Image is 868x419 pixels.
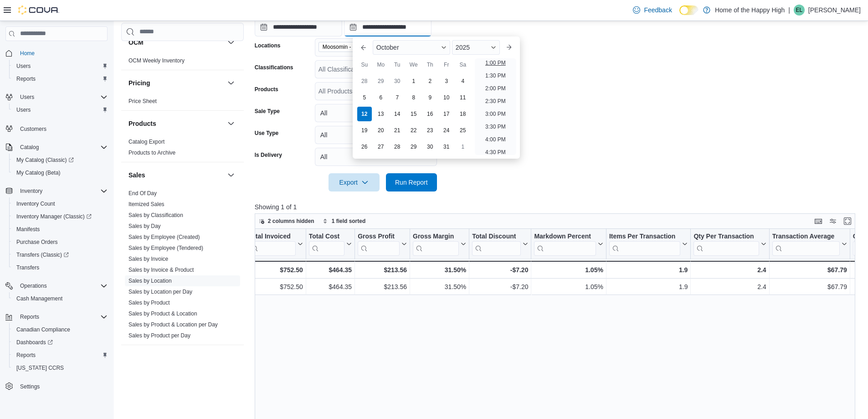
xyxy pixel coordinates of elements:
li: 4:30 PM [482,147,509,158]
div: day-12 [357,107,372,121]
button: Reports [2,310,111,323]
button: Inventory [2,185,111,197]
p: Showing 1 of 1 [255,202,862,212]
div: -$7.20 [472,281,528,292]
button: Home [2,47,111,60]
span: Price Sheet [128,98,157,105]
input: Dark Mode [679,5,699,15]
span: Cash Management [13,293,108,304]
div: Gross Profit [358,233,400,256]
span: October [376,44,399,51]
a: Itemized Sales [128,201,164,207]
li: 3:00 PM [482,109,509,119]
button: Inventory [16,186,46,197]
span: My Catalog (Beta) [16,169,61,176]
h3: Taxes [128,353,146,362]
span: Reports [13,350,108,361]
div: day-29 [406,140,421,154]
div: day-29 [374,74,388,88]
button: Qty Per Transaction [693,233,766,256]
div: $213.56 [358,264,407,275]
div: Items Per Transaction [609,233,681,241]
a: Reports [13,350,39,361]
a: Purchase Orders [13,237,62,248]
a: Cash Management [13,293,66,304]
div: OCM [121,55,244,70]
div: day-28 [390,140,405,154]
div: day-14 [390,107,405,121]
div: day-7 [390,90,405,105]
span: Sales by Invoice [128,255,168,263]
div: 31.50% [413,281,466,292]
span: Home [16,47,108,59]
span: Operations [20,282,47,290]
a: Sales by Invoice & Product [128,267,194,273]
div: day-2 [423,74,437,88]
span: Reports [13,73,108,84]
button: Previous Month [356,40,371,55]
button: All [315,148,437,166]
button: OCM [226,37,236,48]
a: Dashboards [13,337,56,348]
div: day-17 [439,107,454,121]
a: My Catalog (Beta) [13,167,64,178]
span: Sales by Invoice & Product [128,266,194,274]
div: 1.9 [609,281,688,292]
li: 1:00 PM [482,57,509,68]
a: [US_STATE] CCRS [13,362,67,373]
h3: OCM [128,38,144,47]
button: Gross Profit [358,233,407,256]
ul: Time [475,58,516,155]
a: Inventory Count [13,198,59,209]
button: All [315,104,437,122]
div: Eric Lemke [794,5,805,16]
span: Catalog Export [128,138,164,145]
span: Manifests [16,226,40,233]
button: Items Per Transaction [609,233,688,256]
div: day-24 [439,123,454,138]
span: Reports [16,352,36,359]
button: Products [128,119,224,128]
button: Manifests [9,223,111,236]
div: day-23 [423,123,437,138]
div: day-30 [390,74,405,88]
a: Transfers (Classic) [13,249,72,260]
input: Press the down key to enter a popover containing a calendar. Press the escape key to close the po... [344,18,431,36]
span: Itemized Sales [128,201,164,208]
div: 2.4 [693,281,766,292]
span: Inventory Count [13,198,108,209]
label: Locations [255,42,281,49]
button: Display options [827,216,838,227]
a: Transfers (Classic) [9,248,111,261]
span: Settings [20,383,40,390]
div: day-18 [456,107,470,121]
button: Pricing [128,78,224,88]
div: Su [357,57,372,72]
div: Mo [374,57,388,72]
label: Sale Type [255,108,280,115]
button: Users [16,92,38,103]
button: Products [226,118,236,129]
div: October, 2025 [356,73,471,155]
span: Washington CCRS [13,362,108,373]
a: Sales by Product & Location per Day [128,321,218,328]
div: $464.35 [309,264,352,275]
a: Feedback [629,1,675,19]
li: 2:30 PM [482,96,509,107]
a: My Catalog (Classic) [13,155,77,166]
button: Transfers [9,261,111,274]
div: 2.4 [693,264,766,275]
button: Total Discount [472,233,528,256]
div: day-27 [374,140,388,154]
li: 3:30 PM [482,121,509,132]
a: Customers [16,124,50,134]
div: day-25 [456,123,470,138]
div: day-5 [357,90,372,105]
span: Inventory Manager (Classic) [13,211,108,222]
div: 1.05% [534,264,603,275]
span: Users [16,62,31,70]
input: Press the down key to open a popover containing a calendar. [255,18,342,36]
span: Sales by Day [128,222,161,230]
div: $213.56 [358,281,407,292]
